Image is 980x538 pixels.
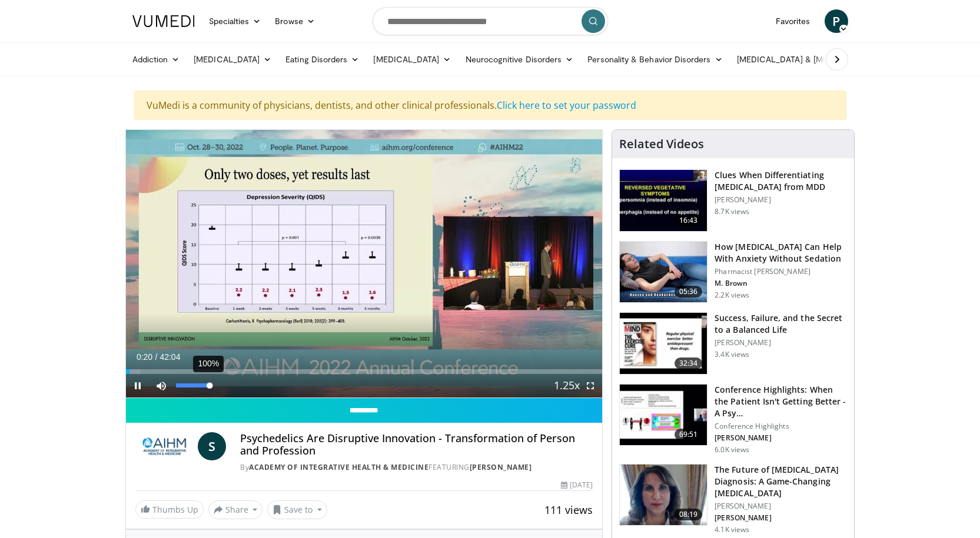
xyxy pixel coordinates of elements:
[715,422,847,431] p: Conference Highlights
[715,195,847,205] p: [PERSON_NAME]
[373,7,608,35] input: Search topics, interventions
[715,207,749,216] p: 8.7K views
[268,9,322,33] a: Browse
[620,242,707,303] img: 7bfe4765-2bdb-4a7e-8d24-83e30517bd33.150x105_q85_crop-smart_upscale.jpg
[675,215,703,226] span: 16:43
[240,462,593,473] div: By FEATURING
[715,267,847,276] p: Pharmacist [PERSON_NAME]
[715,513,847,523] p: [PERSON_NAME]
[198,432,226,460] a: S
[715,312,847,336] h3: Success, Failure, and the Secret to a Balanced Life
[715,290,749,300] p: 2.2K views
[135,432,194,460] img: Academy of Integrative Health & Medicine
[715,279,847,288] p: M. Brown
[497,99,636,112] a: Click here to set your password
[715,525,749,534] p: 4.1K views
[132,15,195,27] img: VuMedi Logo
[715,241,847,265] h3: How [MEDICAL_DATA] Can Help With Anxiety Without Sedation
[825,9,848,33] a: P
[137,352,152,362] span: 0:20
[619,312,847,375] a: 32:34 Success, Failure, and the Secret to a Balanced Life [PERSON_NAME] 3.4K views
[619,169,847,232] a: 16:43 Clues When Differentiating [MEDICAL_DATA] from MDD [PERSON_NAME] 8.7K views
[675,286,703,298] span: 05:36
[555,374,579,397] button: Playback Rate
[155,352,158,362] span: /
[715,464,847,499] h3: The Future of [MEDICAL_DATA] Diagnosis: A Game-Changing [MEDICAL_DATA]
[470,462,532,472] a: [PERSON_NAME]
[278,48,366,71] a: Eating Disorders
[715,502,847,511] p: [PERSON_NAME]
[715,169,847,193] h3: Clues When Differentiating [MEDICAL_DATA] from MDD
[459,48,581,71] a: Neurocognitive Disorders
[187,48,278,71] a: [MEDICAL_DATA]
[160,352,180,362] span: 42:04
[675,429,703,440] span: 69:51
[561,480,593,490] div: [DATE]
[675,509,703,520] span: 08:19
[267,500,327,519] button: Save to
[126,369,603,374] div: Progress Bar
[150,374,173,397] button: Mute
[715,445,749,455] p: 6.0K views
[240,432,593,457] h4: Psychedelics Are Disruptive Innovation - Transformation of Person and Profession
[126,374,150,397] button: Pause
[135,500,204,519] a: Thumbs Up
[675,357,703,369] span: 32:34
[202,9,268,33] a: Specialties
[619,464,847,534] a: 08:19 The Future of [MEDICAL_DATA] Diagnosis: A Game-Changing [MEDICAL_DATA] [PERSON_NAME] [PERSO...
[125,48,187,71] a: Addiction
[715,433,847,443] p: [PERSON_NAME]
[715,338,847,347] p: [PERSON_NAME]
[769,9,818,33] a: Favorites
[619,384,847,455] a: 69:51 Conference Highlights: When the Patient Isn't Getting Better - A Psy… Conference Highlights...
[544,503,593,517] span: 111 views
[249,462,428,472] a: Academy of Integrative Health & Medicine
[366,48,458,71] a: [MEDICAL_DATA]
[580,48,729,71] a: Personality & Behavior Disorders
[715,350,749,359] p: 3.4K views
[579,374,602,397] button: Fullscreen
[126,130,603,398] video-js: Video Player
[620,313,707,374] img: 7307c1c9-cd96-462b-8187-bd7a74dc6cb1.150x105_q85_crop-smart_upscale.jpg
[208,500,263,519] button: Share
[620,465,707,526] img: db580a60-f510-4a79-8dc4-8580ce2a3e19.png.150x105_q85_crop-smart_upscale.png
[619,137,704,151] h4: Related Videos
[619,241,847,303] a: 05:36 How [MEDICAL_DATA] Can Help With Anxiety Without Sedation Pharmacist [PERSON_NAME] M. Brown...
[730,48,898,71] a: [MEDICAL_DATA] & [MEDICAL_DATA]
[176,383,210,387] div: Volume Level
[620,385,707,446] img: 4362ec9e-0993-4580-bfd4-8e18d57e1d49.150x105_q85_crop-smart_upscale.jpg
[715,384,847,419] h3: Conference Highlights: When the Patient Isn't Getting Better - A Psy…
[134,91,846,120] div: VuMedi is a community of physicians, dentists, and other clinical professionals.
[620,170,707,231] img: a6520382-d332-4ed3-9891-ee688fa49237.150x105_q85_crop-smart_upscale.jpg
